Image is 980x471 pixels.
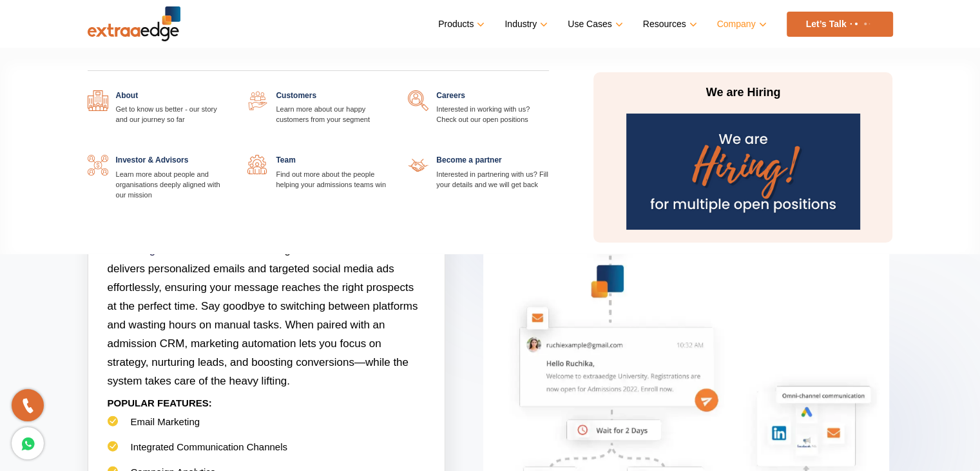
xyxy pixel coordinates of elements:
[622,85,864,101] p: We are Hiring
[108,441,425,466] li: Integrated Communication Channels
[108,390,425,416] p: POPULAR FEATURES:
[643,15,695,34] a: Resources
[568,15,620,34] a: Use Cases
[438,15,482,34] a: Products
[108,416,425,441] li: Email Marketing
[787,12,893,37] a: Let’s Talk
[717,15,764,34] a: Company
[504,15,545,34] a: Industry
